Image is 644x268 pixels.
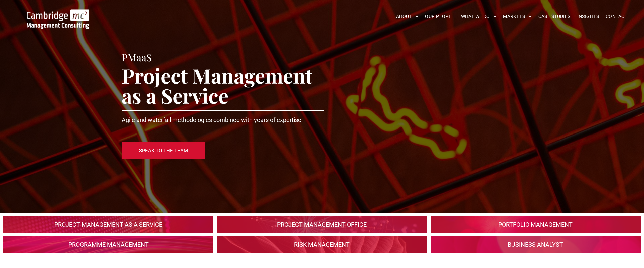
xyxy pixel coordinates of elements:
a: OUR PEOPLE [422,11,457,22]
span: SPEAK TO THE TEAM [139,142,188,159]
a: CONTACT [602,11,631,22]
a: INSIGHTS [574,11,602,22]
a: WHAT WE DO [458,11,500,22]
img: Go to Homepage [27,9,89,29]
a: SPEAK TO THE TEAM [122,142,205,159]
span: Project Management as a Service [122,62,312,109]
a: ABOUT [393,11,422,22]
a: MARKETS [500,11,535,22]
a: CASE STUDIES [535,11,574,22]
span: PMaaS [122,51,152,64]
span: Agile and waterfall methodologies combined with years of expertise [122,116,301,123]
